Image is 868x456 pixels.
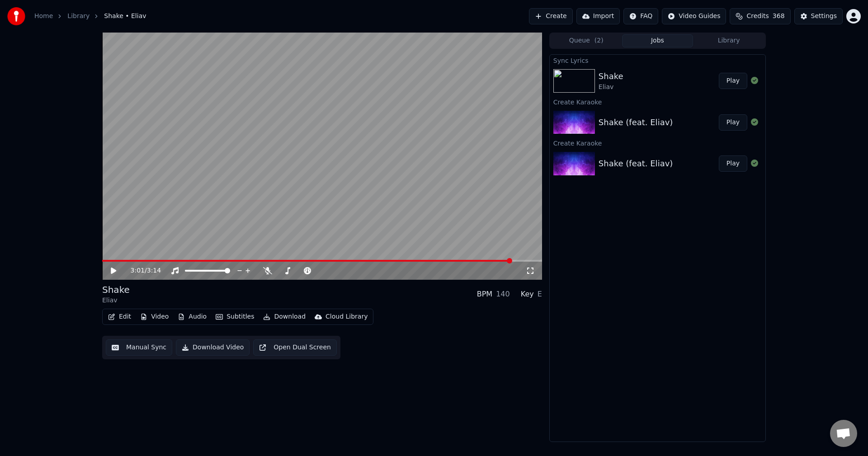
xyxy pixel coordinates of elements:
[550,96,765,107] div: Create Karaoke
[550,55,765,66] div: Sync Lyrics
[550,137,765,148] div: Create Karaoke
[212,310,258,323] button: Subtitles
[719,114,747,131] button: Play
[623,8,658,24] button: FAQ
[102,283,130,296] div: Shake
[811,12,837,21] div: Settings
[773,12,785,21] span: 368
[551,34,622,47] button: Queue
[594,36,604,45] span: ( 2 )
[104,12,146,21] span: Shake • Eliav
[662,8,726,24] button: Video Guides
[67,12,90,21] a: Library
[104,310,135,323] button: Edit
[719,155,747,172] button: Play
[730,8,790,24] button: Credits368
[521,289,534,300] div: Key
[746,12,769,21] span: Credits
[599,83,623,92] div: Eliav
[34,12,146,21] nav: breadcrumb
[477,289,492,300] div: BPM
[259,310,309,323] button: Download
[622,34,693,47] button: Jobs
[599,70,623,83] div: Shake
[794,8,843,24] button: Settings
[131,266,145,275] span: 3:01
[830,420,857,447] a: Open chat
[325,312,368,321] div: Cloud Library
[599,116,673,129] div: Shake (feat. Eliav)
[529,8,573,24] button: Create
[253,339,337,356] button: Open Dual Screen
[599,157,673,170] div: Shake (feat. Eliav)
[719,73,747,89] button: Play
[538,289,542,300] div: E
[147,266,161,275] span: 3:14
[693,34,764,47] button: Library
[137,310,172,323] button: Video
[496,289,510,300] div: 140
[7,7,25,25] img: youka
[176,339,250,356] button: Download Video
[576,8,620,24] button: Import
[106,339,172,356] button: Manual Sync
[102,296,130,305] div: Eliav
[131,266,152,275] div: /
[174,310,210,323] button: Audio
[34,12,53,21] a: Home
